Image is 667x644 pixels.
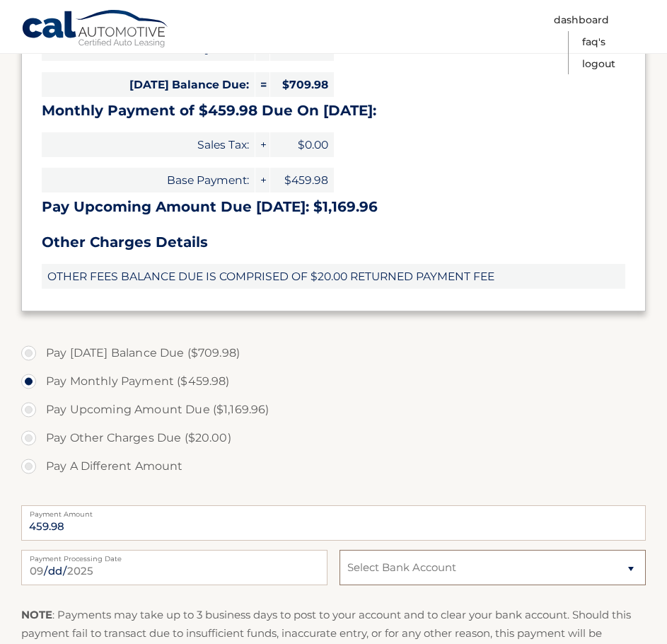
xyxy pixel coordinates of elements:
[21,550,327,585] input: Payment Date
[21,339,646,367] label: Pay [DATE] Balance Due ($709.98)
[270,132,334,157] span: $0.00
[21,367,646,396] label: Pay Monthly Payment ($459.98)
[255,132,269,157] span: +
[255,168,269,192] span: +
[21,505,646,517] label: Payment Amount
[270,168,334,192] span: $459.98
[21,550,327,561] label: Payment Processing Date
[21,424,646,452] label: Pay Other Charges Due ($20.00)
[270,72,334,97] span: $709.98
[582,31,605,53] a: FAQ's
[42,198,625,216] h3: Pay Upcoming Amount Due [DATE]: $1,169.96
[42,72,255,97] span: [DATE] Balance Due:
[21,9,170,50] a: Cal Automotive
[255,72,269,97] span: =
[42,168,255,192] span: Base Payment:
[21,505,646,541] input: Payment Amount
[21,396,646,424] label: Pay Upcoming Amount Due ($1,169.96)
[21,452,646,481] label: Pay A Different Amount
[42,234,625,251] h3: Other Charges Details
[42,102,625,120] h3: Monthly Payment of $459.98 Due On [DATE]:
[42,132,255,157] span: Sales Tax:
[21,608,52,621] strong: NOTE
[42,264,625,289] span: OTHER FEES BALANCE DUE IS COMPRISED OF $20.00 RETURNED PAYMENT FEE
[582,53,615,75] a: Logout
[554,9,609,31] a: Dashboard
